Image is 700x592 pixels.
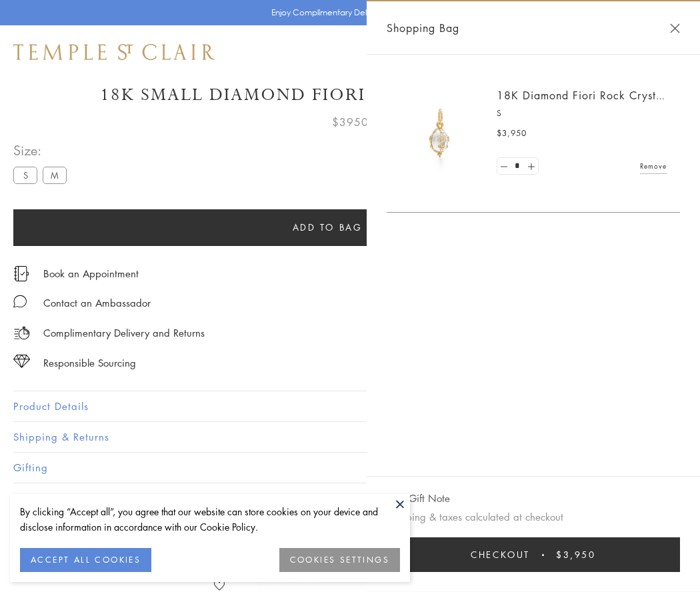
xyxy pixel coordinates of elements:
button: Add Gift Note [387,490,450,507]
p: Enjoy Complimentary Delivery & Returns [271,6,423,19]
img: icon_sourcing.svg [13,355,30,368]
span: $3950 [332,113,369,131]
p: S [497,107,667,120]
a: Set quantity to 2 [524,158,537,175]
span: Add to bag [293,220,363,235]
button: Close Shopping Bag [670,23,680,33]
p: Complimentary Delivery and Returns [43,325,205,341]
img: icon_appointment.svg [13,266,29,281]
span: Shopping Bag [387,19,459,37]
p: Shipping & taxes calculated at checkout [387,509,680,525]
h1: 18K Small Diamond Fiori Rock Crystal Amulet [13,83,687,107]
button: Gifting [13,453,687,483]
div: Contact an Ambassador [43,295,151,311]
a: Remove [640,159,667,173]
span: Checkout [471,547,530,562]
span: $3,950 [556,547,596,562]
img: MessageIcon-01_2.svg [13,295,27,308]
div: Responsible Sourcing [43,355,136,371]
img: P51889-E11FIORI [400,93,480,173]
label: S [13,167,37,183]
button: COOKIES SETTINGS [279,548,400,572]
button: Checkout $3,950 [387,537,680,572]
button: Add to bag [13,209,641,246]
div: By clicking “Accept all”, you agree that our website can store cookies on your device and disclos... [20,504,400,535]
button: Shipping & Returns [13,422,687,452]
a: Book an Appointment [43,266,139,281]
span: Size: [13,139,72,161]
a: Set quantity to 0 [497,158,511,175]
button: Product Details [13,391,687,421]
img: Temple St. Clair [13,44,215,60]
img: icon_delivery.svg [13,325,30,341]
button: ACCEPT ALL COOKIES [20,548,151,572]
label: M [43,167,67,183]
span: $3,950 [497,127,527,140]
